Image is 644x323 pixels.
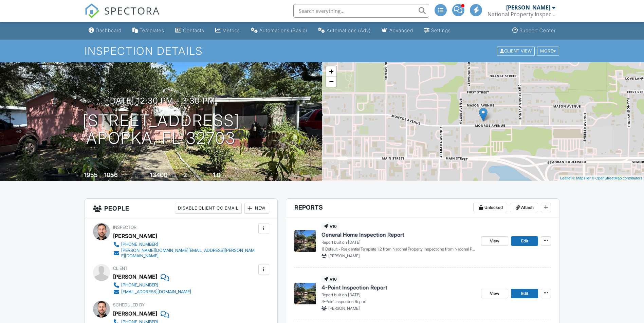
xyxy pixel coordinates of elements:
a: Dashboard [86,24,124,37]
div: | [558,175,644,181]
div: [PERSON_NAME] [113,272,157,282]
div: Support Center [519,27,556,33]
h3: People [85,199,277,218]
span: Inspector [113,225,136,230]
a: Zoom in [326,66,336,77]
h3: [DATE] 12:30 pm - 3:30 pm [107,96,215,105]
a: Automations (Advanced) [315,24,373,37]
a: © MapTiler [572,176,591,180]
h1: [STREET_ADDRESS] Apopka, FL 32703 [82,112,240,148]
div: 1056 [104,171,118,178]
a: Client View [496,48,536,53]
div: [PERSON_NAME][DOMAIN_NAME][EMAIL_ADDRESS][PERSON_NAME][DOMAIN_NAME] [121,248,257,259]
div: Advanced [389,27,413,33]
div: Automations (Adv) [327,27,371,33]
div: [PERSON_NAME] [113,231,157,241]
h1: Inspection Details [85,45,560,57]
a: Automations (Basic) [248,24,310,37]
span: sq.ft. [168,173,177,178]
img: The Best Home Inspection Software - Spectora [85,3,99,18]
div: Dashboard [96,27,122,33]
a: Zoom out [326,77,336,87]
a: Metrics [213,24,243,37]
div: Metrics [222,27,240,33]
span: bathrooms [221,173,241,178]
div: Templates [140,27,164,33]
div: Client View [497,46,535,56]
div: New [244,203,269,214]
a: Advanced [379,24,416,37]
input: Search everything... [293,4,429,18]
div: [PERSON_NAME] [506,4,550,11]
span: Lot Size [135,173,149,178]
div: Disable Client CC Email [175,203,242,214]
div: [PHONE_NUMBER] [121,242,158,247]
a: Leaflet [560,176,571,180]
div: Automations (Basic) [259,27,307,33]
div: 1.0 [213,171,220,178]
div: 13400 [150,171,167,178]
span: bedrooms [188,173,206,178]
a: Support Center [510,24,558,37]
div: Contacts [183,27,204,33]
span: Scheduled By [113,302,145,307]
a: [EMAIL_ADDRESS][DOMAIN_NAME] [113,288,191,295]
a: Templates [130,24,167,37]
span: sq. ft. [119,173,128,178]
div: More [537,46,559,56]
span: SPECTORA [104,3,160,18]
a: [PHONE_NUMBER] [113,282,191,288]
div: 1955 [84,171,98,178]
div: Settings [431,27,451,33]
a: Contacts [172,24,207,37]
div: 2 [183,171,187,178]
a: SPECTORA [85,9,160,23]
a: [PHONE_NUMBER] [113,241,257,248]
div: [PHONE_NUMBER] [121,282,158,288]
a: © OpenStreetMap contributors [592,176,642,180]
span: Built [76,173,83,178]
span: Client [113,266,128,271]
a: Settings [421,24,454,37]
div: [EMAIL_ADDRESS][DOMAIN_NAME] [121,289,191,295]
a: [PERSON_NAME][DOMAIN_NAME][EMAIL_ADDRESS][PERSON_NAME][DOMAIN_NAME] [113,248,257,259]
div: National Property Inspections [487,11,555,18]
div: [PERSON_NAME] [113,308,157,319]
